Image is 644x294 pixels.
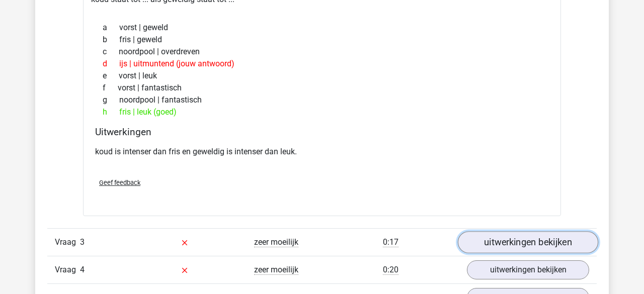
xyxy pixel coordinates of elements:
span: Vraag [55,236,80,248]
span: g [103,94,119,106]
div: noordpool | overdreven [95,46,549,58]
a: uitwerkingen bekijken [458,231,598,253]
span: 3 [80,237,85,247]
div: noordpool | fantastisch [95,94,549,106]
span: e [103,70,119,82]
div: fris | geweld [95,34,549,46]
span: f [103,82,118,94]
span: zeer moeilijk [254,237,298,247]
span: h [103,106,119,118]
span: 0:17 [383,237,398,247]
p: koud is intenser dan fris en geweldig is intenser dan leuk. [95,146,549,158]
div: vorst | leuk [95,70,549,82]
span: Vraag [55,264,80,276]
a: uitwerkingen bekijken [467,260,589,279]
span: 4 [80,265,85,274]
div: fris | leuk (goed) [95,106,549,118]
span: a [103,22,119,34]
div: ijs | uitmuntend (jouw antwoord) [95,58,549,70]
div: vorst | geweld [95,22,549,34]
span: 0:20 [383,265,398,275]
h4: Uitwerkingen [95,126,549,138]
span: d [103,58,119,70]
span: c [103,46,119,58]
div: vorst | fantastisch [95,82,549,94]
span: zeer moeilijk [254,265,298,275]
span: Geef feedback [99,179,140,186]
span: b [103,34,119,46]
